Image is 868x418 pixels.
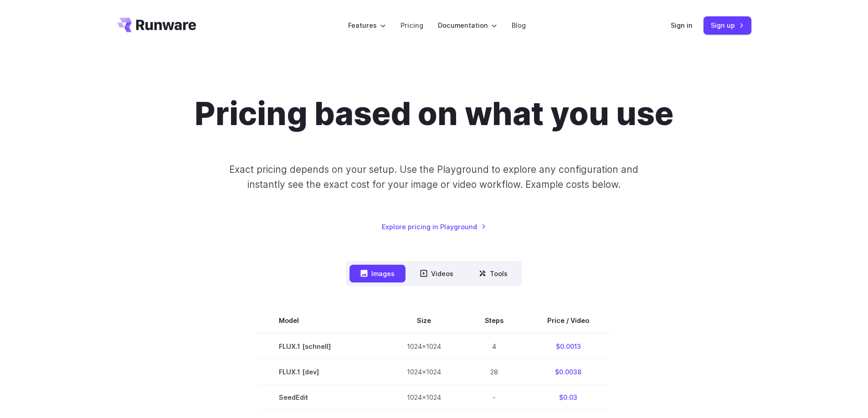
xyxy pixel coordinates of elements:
label: Features [348,20,386,30]
td: 1024x1024 [385,384,463,410]
td: $0.0013 [525,333,611,359]
th: Size [385,308,463,333]
a: Sign in [671,20,693,30]
td: $0.0038 [525,359,611,384]
button: Videos [409,265,464,282]
th: Price / Video [525,308,611,333]
td: SeedEdit [257,384,385,410]
th: Model [257,308,385,333]
td: 1024x1024 [385,359,463,384]
a: Go to / [117,18,196,32]
td: - [463,384,525,410]
label: Documentation [438,20,497,30]
td: 4 [463,333,525,359]
a: Blog [512,20,526,30]
td: $0.03 [525,384,611,410]
a: Explore pricing in Playground [382,222,486,232]
td: 1024x1024 [385,333,463,359]
a: Pricing [401,20,423,30]
h1: Pricing based on what you use [195,95,673,133]
a: Sign up [704,16,751,34]
th: Steps [463,308,525,333]
p: Exact pricing depends on your setup. Use the Playground to explore any configuration and instantl... [212,162,656,192]
button: Images [349,265,406,282]
td: FLUX.1 [dev] [257,359,385,384]
button: Tools [468,265,519,282]
td: 28 [463,359,525,384]
td: FLUX.1 [schnell] [257,333,385,359]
